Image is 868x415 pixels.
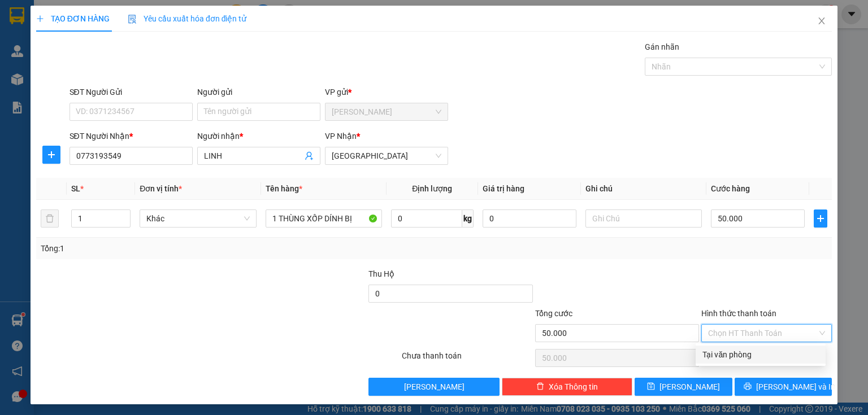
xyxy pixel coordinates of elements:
[711,184,750,193] span: Cước hàng
[659,381,720,393] span: [PERSON_NAME]
[305,151,314,160] span: user-add
[549,381,598,393] span: Xóa Thông tin
[702,348,819,361] div: Tại văn phòng
[735,378,832,396] button: printer[PERSON_NAME] và In
[41,209,59,228] button: delete
[585,209,702,228] input: Ghi Chú
[266,209,382,228] input: VD: Bàn, Ghế
[146,210,249,227] span: Khác
[42,146,60,164] button: plus
[36,15,44,23] span: plus
[535,309,572,318] span: Tổng cước
[701,309,776,318] label: Hình thức thanh toán
[332,103,441,120] span: Phan Rang
[404,381,465,393] span: [PERSON_NAME]
[483,209,576,228] input: 0
[140,184,182,193] span: Đơn vị tính
[744,382,752,391] span: printer
[635,378,732,396] button: save[PERSON_NAME]
[817,16,826,25] span: close
[806,6,837,37] button: Close
[325,86,448,98] div: VP gửi
[756,381,835,393] span: [PERSON_NAME] và In
[71,184,80,193] span: SL
[332,147,441,164] span: Sài Gòn
[581,178,706,200] th: Ghi chú
[647,382,655,391] span: save
[266,184,302,193] span: Tên hàng
[483,184,524,193] span: Giá trị hàng
[128,15,137,24] img: icon
[368,269,394,278] span: Thu Hộ
[325,132,357,141] span: VP Nhận
[197,130,320,142] div: Người nhận
[645,42,679,51] label: Gán nhãn
[412,184,452,193] span: Định lượng
[814,209,827,228] button: plus
[43,150,60,159] span: plus
[70,130,193,142] div: SĐT Người Nhận
[462,209,474,228] span: kg
[70,86,193,98] div: SĐT Người Gửi
[814,214,827,223] span: plus
[128,14,247,23] span: Yêu cầu xuất hóa đơn điện tử
[536,382,544,391] span: delete
[401,350,533,369] div: Chưa thanh toán
[502,378,632,396] button: deleteXóa Thông tin
[368,378,499,396] button: [PERSON_NAME]
[36,14,110,23] span: TẠO ĐƠN HÀNG
[41,242,336,255] div: Tổng: 1
[197,86,320,98] div: Người gửi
